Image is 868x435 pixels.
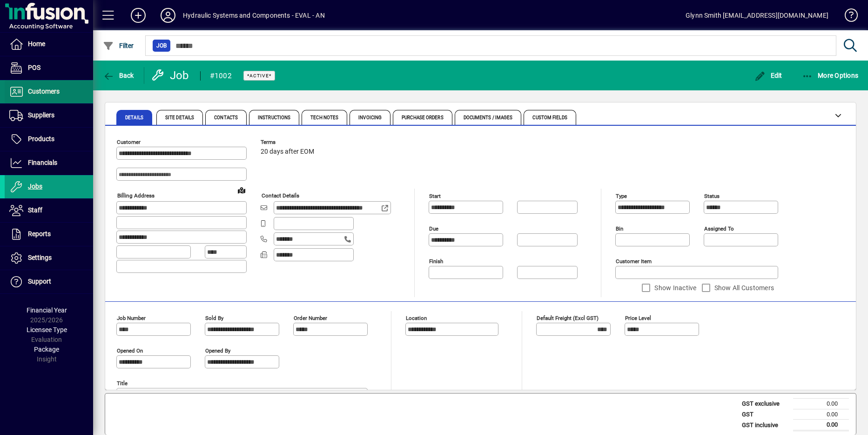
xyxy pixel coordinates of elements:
a: Knowledge Base [838,2,856,32]
span: Licensee Type [27,326,67,333]
div: Job [151,68,191,83]
span: Contacts [214,116,238,120]
mat-label: Assigned to [704,225,734,232]
span: Products [28,135,54,143]
mat-label: Price Level [625,315,651,321]
div: #1002 [210,68,232,83]
mat-label: Sold by [205,315,223,321]
a: Reports [5,223,93,246]
mat-label: Start [429,193,441,199]
span: Details [125,116,143,120]
span: More Options [802,72,859,79]
span: Package [34,346,59,353]
span: POS [28,64,40,71]
span: Documents / Images [464,116,513,120]
span: Jobs [28,183,42,190]
mat-label: Job number [117,315,146,321]
span: Instructions [258,116,290,120]
a: Customers [5,80,93,103]
mat-label: Bin [616,225,623,232]
div: Hydraulic Systems and Components - EVAL - AN [183,8,325,23]
mat-label: Order number [294,315,327,321]
span: Reports [28,230,51,238]
span: 20 days after EOM [261,148,314,156]
mat-label: Customer [117,139,141,145]
span: Support [28,278,51,285]
button: Add [123,7,153,24]
button: Edit [752,67,785,84]
td: 0.00 [793,399,849,409]
span: Staff [28,206,42,214]
mat-label: Customer Item [616,258,652,265]
span: Site Details [165,116,194,120]
a: Support [5,270,93,293]
a: Products [5,128,93,151]
mat-label: Type [616,193,627,199]
a: POS [5,56,93,80]
mat-label: Opened by [205,347,230,354]
mat-label: Finish [429,258,443,265]
td: 0.00 [793,409,849,420]
div: Glynn Smith [EMAIL_ADDRESS][DOMAIN_NAME] [686,8,828,23]
a: Staff [5,199,93,222]
span: Financials [28,159,57,166]
a: View on map [234,183,249,197]
button: More Options [800,67,861,84]
mat-label: Default Freight (excl GST) [537,315,599,321]
a: Financials [5,151,93,175]
span: Financial Year [27,306,67,314]
span: Tech Notes [310,116,338,120]
button: Back [101,67,136,84]
button: Profile [153,7,183,24]
span: Purchase Orders [402,116,444,120]
td: GST inclusive [737,420,793,431]
span: Invoicing [358,116,382,120]
app-page-header-button: Back [93,67,144,84]
span: Settings [28,254,52,261]
mat-label: Title [117,380,128,387]
span: Customers [28,88,60,95]
mat-label: Opened On [117,347,143,354]
td: 0.00 [793,420,849,431]
span: Custom Fields [532,116,567,120]
button: Filter [101,37,136,54]
span: Suppliers [28,111,54,119]
mat-label: Due [429,225,438,232]
a: Home [5,33,93,56]
span: Home [28,40,45,48]
span: Job [156,41,167,50]
span: Filter [103,42,134,49]
span: Back [103,72,134,79]
a: Suppliers [5,104,93,127]
mat-label: Location [406,315,427,321]
td: GST [737,409,793,420]
a: Settings [5,246,93,270]
td: GST exclusive [737,399,793,409]
span: Edit [754,72,782,79]
mat-label: Status [704,193,720,199]
span: Terms [261,139,316,145]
